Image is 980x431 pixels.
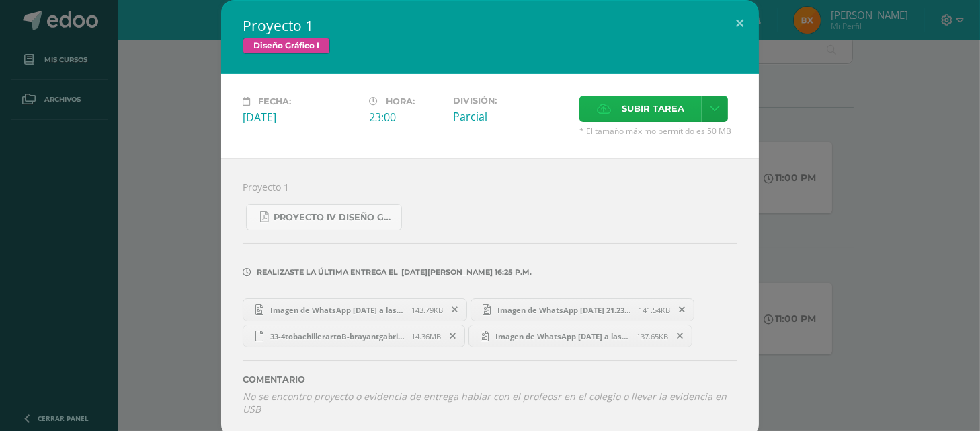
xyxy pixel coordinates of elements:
[243,110,358,125] div: [DATE]
[263,331,411,341] span: 33-4tobachillerartoB-brayantgabrielxajilleja.psd
[386,96,415,106] span: Hora:
[398,272,532,273] span: [DATE][PERSON_NAME] 16:25 p.m.
[369,110,442,125] div: 23:00
[243,325,465,347] a: 33-4tobachillerartoB-brayantgabrielxajilleja.psd 14.36MB
[579,125,737,137] span: * El tamaño máximo permitido es 50 MB
[243,298,467,321] a: Imagen de WhatsApp [DATE] a las 21.23.14_59434e59.jpg 143.79KB
[243,374,737,385] label: Comentario
[411,305,443,315] span: 143.79KB
[274,212,395,223] span: Proyecto IV Diseño Grafico.pdf
[243,16,737,35] h2: Proyecto 1
[257,267,398,277] span: Realizaste la última entrega el
[453,96,569,106] label: División:
[444,302,466,317] span: Remover entrega
[639,305,670,315] span: 141.54KB
[258,96,291,106] span: Fecha:
[263,305,411,315] span: Imagen de WhatsApp [DATE] a las 21.23.14_59434e59.jpg
[468,325,693,347] a: Imagen de WhatsApp [DATE] a las 21.23.14_52210dfd.jpg 137.65KB
[243,38,330,54] span: Diseño Gráfico I
[637,331,668,341] span: 137.65KB
[471,298,695,321] a: Imagen de WhatsApp [DATE] 21.23.14_dc52e860.jpg 141.54KB
[491,305,639,315] span: Imagen de WhatsApp [DATE] 21.23.14_dc52e860.jpg
[442,329,464,343] span: Remover entrega
[243,390,727,416] i: No se encontro proyecto o evidencia de entrega hablar con el profeosr en el colegio o llevar la e...
[671,302,694,317] span: Remover entrega
[411,331,441,341] span: 14.36MB
[246,204,402,230] a: Proyecto IV Diseño Grafico.pdf
[489,331,637,341] span: Imagen de WhatsApp [DATE] a las 21.23.14_52210dfd.jpg
[453,109,569,124] div: Parcial
[669,329,692,343] span: Remover entrega
[622,96,684,121] span: Subir tarea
